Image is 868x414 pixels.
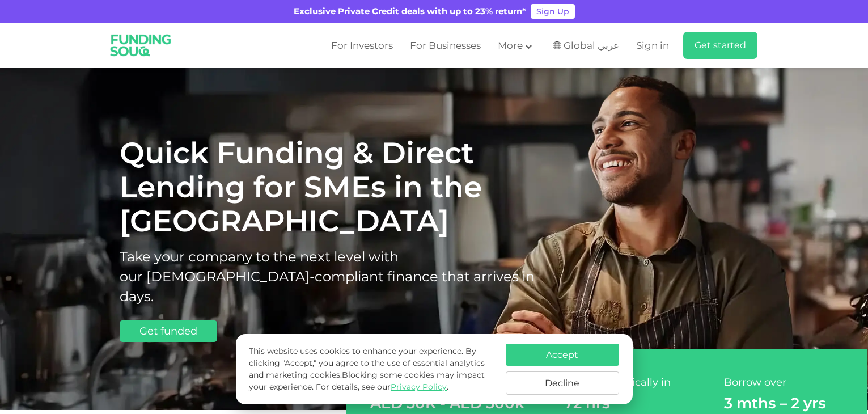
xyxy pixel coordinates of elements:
[718,394,849,412] div: 3 mths – 2 yrs
[506,371,619,395] button: Decline
[506,344,619,366] button: Accept
[718,377,849,388] div: Borrow over
[407,36,484,55] a: For Businesses
[328,36,396,55] a: For Investors
[564,39,619,52] span: Global عربي
[636,40,669,51] span: Sign in
[249,345,494,393] p: This website uses cookies to enhance your experience. By clicking "Accept," you agree to the use ...
[391,382,447,392] a: Privacy Policy
[103,25,179,66] img: Logo
[120,320,217,342] a: Get funded
[531,4,575,19] a: Sign Up
[316,382,448,392] span: For details, see our .
[498,40,523,51] span: More
[249,370,485,392] span: Blocking some cookies may impact your experience.
[695,40,746,50] span: Get started
[120,136,562,238] h1: Quick Funding & Direct Lending for SMEs in the [GEOGRAPHIC_DATA]
[553,41,561,49] img: SA Flag
[120,247,562,306] h2: Take your company to the next level with our [DEMOGRAPHIC_DATA]-compliant finance that arrives in...
[633,36,669,55] a: Sign in
[294,5,526,18] div: Exclusive Private Credit deals with up to 23% return*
